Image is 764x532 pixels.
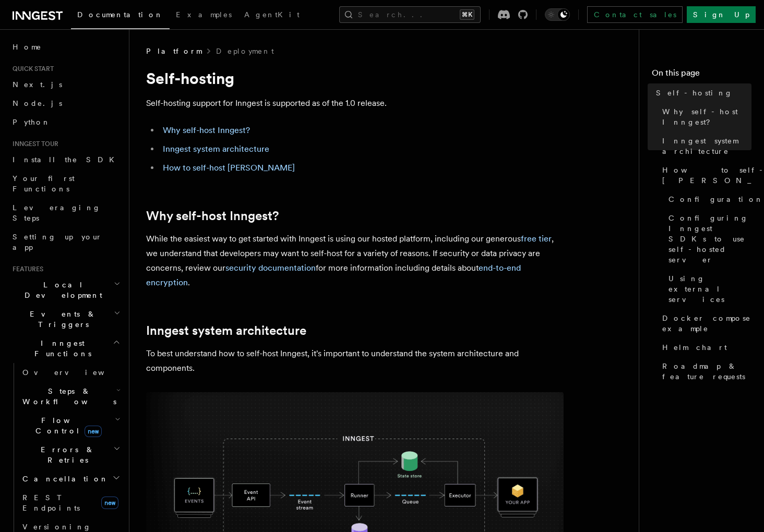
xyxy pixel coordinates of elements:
span: Leveraging Steps [13,203,101,222]
span: Next.js [13,80,62,89]
p: While the easiest way to get started with Inngest is using our hosted platform, including our gen... [146,232,564,290]
span: Flow Control [18,415,115,436]
span: Helm chart [662,342,727,353]
span: Local Development [8,280,114,300]
span: Docker compose example [662,313,751,334]
span: Setting up your app [13,233,102,251]
span: Errors & Retries [18,444,113,465]
a: REST Endpointsnew [18,488,123,517]
span: Overview [22,368,130,377]
a: Why self-host Inngest? [658,102,751,131]
a: Contact sales [587,6,683,23]
span: Your first Functions [13,174,75,193]
span: Configuring Inngest SDKs to use self-hosted server [668,213,751,265]
button: Toggle dark mode [545,8,570,21]
a: Setting up your app [8,227,123,257]
a: Configuring Inngest SDKs to use self-hosted server [664,209,751,269]
p: Self-hosting support for Inngest is supported as of the 1.0 release. [146,96,564,111]
a: Docker compose example [658,309,751,338]
span: Examples [176,10,232,19]
span: Inngest tour [8,140,58,148]
button: Inngest Functions [8,334,123,363]
a: Using external services [664,269,751,309]
a: Leveraging Steps [8,198,123,227]
span: Self-hosting [656,88,733,98]
span: Python [13,118,51,126]
a: Deployment [216,46,274,56]
a: Helm chart [658,338,751,357]
span: Versioning [22,523,91,531]
a: free tier [521,234,552,244]
a: Why self-host Inngest? [146,209,279,223]
a: Configuration [664,190,751,209]
button: Search...⌘K [339,6,481,23]
span: Roadmap & feature requests [662,361,751,382]
a: Your first Functions [8,169,123,198]
a: Sign Up [687,6,756,23]
a: How to self-host [PERSON_NAME] [658,161,751,190]
a: How to self-host [PERSON_NAME] [163,163,295,173]
a: Next.js [8,75,123,94]
h4: On this page [652,67,751,83]
span: new [101,497,118,509]
span: Why self-host Inngest? [662,106,751,127]
span: Steps & Workflows [18,386,116,407]
span: Inngest Functions [8,338,113,359]
span: REST Endpoints [22,493,80,512]
a: Node.js [8,94,123,113]
p: To best understand how to self-host Inngest, it's important to understand the system architecture... [146,346,564,376]
kbd: ⌘K [460,9,474,20]
a: Why self-host Inngest? [163,125,250,135]
span: Home [13,42,42,52]
a: Install the SDK [8,150,123,169]
button: Cancellation [18,469,123,488]
a: Inngest system architecture [658,131,751,161]
span: AgentKit [244,10,300,19]
span: Documentation [77,10,163,19]
h1: Self-hosting [146,69,564,88]
a: Python [8,113,123,131]
a: AgentKit [238,3,306,28]
button: Events & Triggers [8,305,123,334]
a: Self-hosting [652,83,751,102]
span: Using external services [668,273,751,305]
button: Flow Controlnew [18,411,123,440]
a: Inngest system architecture [163,144,269,154]
span: Features [8,265,43,273]
a: Examples [170,3,238,28]
span: Install the SDK [13,155,121,164]
span: Quick start [8,65,54,73]
a: security documentation [225,263,316,273]
span: new [85,426,102,437]
button: Local Development [8,275,123,305]
a: Home [8,38,123,56]
span: Events & Triggers [8,309,114,330]
span: Inngest system architecture [662,136,751,156]
button: Steps & Workflows [18,382,123,411]
span: Cancellation [18,474,109,484]
span: Node.js [13,99,62,107]
a: Documentation [71,3,170,29]
span: Configuration [668,194,763,204]
a: Inngest system architecture [146,323,306,338]
button: Errors & Retries [18,440,123,469]
a: Overview [18,363,123,382]
span: Platform [146,46,201,56]
a: Roadmap & feature requests [658,357,751,386]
